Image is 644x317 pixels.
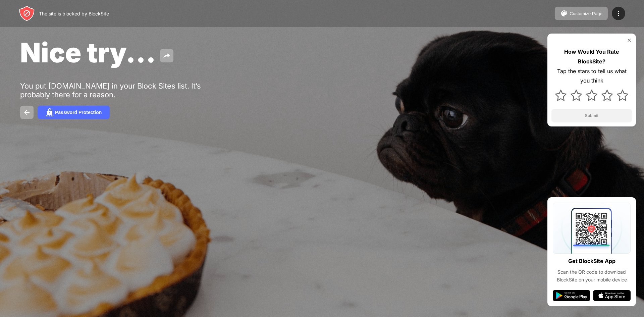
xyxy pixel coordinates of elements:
[571,90,582,101] img: star.svg
[20,232,179,309] iframe: Banner
[570,11,602,16] div: Customize Page
[55,110,102,115] div: Password Protection
[553,203,631,254] img: qrcode.svg
[555,90,567,101] img: star.svg
[23,108,31,116] img: back.svg
[617,90,628,101] img: star.svg
[38,106,110,119] button: Password Protection
[593,290,631,301] img: app-store.svg
[555,7,608,20] button: Customize Page
[568,256,615,266] div: Get BlockSite App
[601,90,613,101] img: star.svg
[20,82,227,99] div: You put [DOMAIN_NAME] in your Block Sites list. It’s probably there for a reason.
[163,52,171,60] img: share.svg
[19,5,35,21] img: header-logo.svg
[627,38,632,43] img: rate-us-close.svg
[586,90,597,101] img: star.svg
[20,36,156,69] span: Nice try...
[39,11,109,16] div: The site is blocked by BlockSite
[553,290,590,301] img: google-play.svg
[551,66,632,86] div: Tap the stars to tell us what you think
[614,9,623,17] img: menu-icon.svg
[551,109,632,122] button: Submit
[46,108,54,116] img: password.svg
[560,9,568,17] img: pallet.svg
[551,47,632,66] div: How Would You Rate BlockSite?
[553,268,631,283] div: Scan the QR code to download BlockSite on your mobile device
